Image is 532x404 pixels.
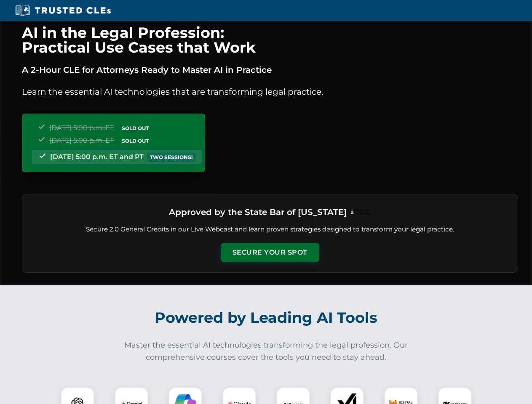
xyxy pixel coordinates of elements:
[49,124,114,132] span: [DATE] 5:00 p.m. ET
[350,209,371,215] img: Logo
[22,63,518,77] p: A 2-Hour CLE for Attorneys Ready to Master AI in Practice
[22,25,518,55] h1: AI in the Legal Profession: Practical Use Cases that Work
[221,243,319,262] button: Secure Your Spot
[32,225,508,234] p: Secure 2.0 General Credits in our Live Webcast and learn proven strategies designed to transform ...
[119,124,152,133] span: SOLD OUT
[22,85,518,98] p: Learn the essential AI technologies that are transforming legal practice.
[49,136,114,144] span: [DATE] 5:00 p.m. ET
[119,136,152,145] span: SOLD OUT
[119,339,414,364] p: Master the essential AI technologies transforming the legal profession. Our comprehensive courses...
[33,303,500,332] h2: Powered by Leading AI Tools
[13,4,113,17] img: Trusted CLEs
[169,205,347,220] h3: Approved by the State Bar of [US_STATE]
